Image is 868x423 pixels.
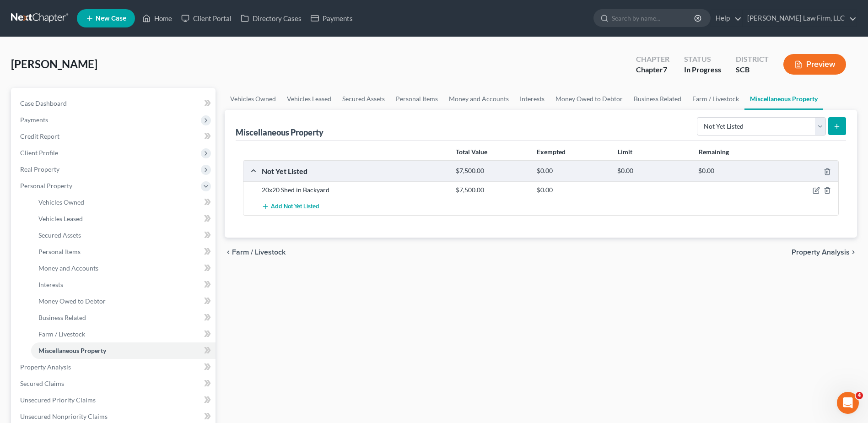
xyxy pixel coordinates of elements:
a: Directory Cases [236,10,306,27]
span: Client Profile [20,149,58,157]
strong: Remaining [699,148,729,156]
i: chevron_right [850,249,857,256]
strong: Limit [618,148,632,156]
span: [PERSON_NAME] [11,57,97,70]
strong: Exempted [537,148,566,156]
span: Money and Accounts [38,264,98,272]
span: Add Not Yet Listed [271,203,319,211]
span: Business Related [38,314,86,321]
span: Vehicles Leased [38,215,83,222]
a: Case Dashboard [13,95,216,112]
a: Money and Accounts [443,88,514,110]
a: Personal Items [390,88,443,110]
a: Farm / Livestock [31,326,216,342]
span: Farm / Livestock [38,330,85,338]
span: Unsecured Priority Claims [20,396,96,404]
a: Unsecured Priority Claims [13,392,216,408]
div: Status [684,54,721,65]
span: Real Property [20,165,59,173]
span: Payments [20,116,48,124]
a: Interests [514,88,550,110]
span: Credit Report [20,132,59,140]
div: $0.00 [694,167,775,175]
a: Payments [306,10,357,27]
a: Secured Assets [31,227,216,244]
a: Client Portal [177,10,236,27]
a: Secured Assets [337,88,390,110]
div: $7,500.00 [451,167,532,175]
a: Money Owed to Debtor [550,88,628,110]
button: chevron_left Farm / Livestock [225,249,286,256]
a: Business Related [31,309,216,326]
div: $0.00 [532,167,613,175]
span: Vehicles Owned [38,198,84,206]
a: Personal Items [31,244,216,260]
span: Secured Claims [20,380,64,387]
div: SCB [736,65,769,75]
a: Miscellaneous Property [31,342,216,359]
div: Chapter [636,65,669,75]
a: Help [711,10,742,27]
a: Miscellaneous Property [744,88,823,110]
a: Property Analysis [13,359,216,375]
button: Property Analysis chevron_right [792,249,857,256]
a: Interests [31,277,216,293]
div: $0.00 [532,185,613,195]
span: Personal Property [20,182,72,190]
span: Unsecured Nonpriority Claims [20,412,108,420]
span: Case Dashboard [20,99,67,107]
div: In Progress [684,65,721,75]
a: Secured Claims [13,375,216,392]
input: Search by name... [612,10,695,27]
div: $7,500.00 [451,185,532,195]
a: Money and Accounts [31,260,216,277]
iframe: Intercom live chat [837,392,859,414]
button: Add Not Yet Listed [262,198,319,215]
div: Not Yet Listed [257,166,451,176]
span: 4 [856,392,863,399]
span: Property Analysis [792,249,850,256]
div: $0.00 [613,167,694,175]
div: 20x20 Shed in Backyard [257,185,451,195]
div: Miscellaneous Property [236,127,323,138]
span: 7 [663,65,667,74]
a: Money Owed to Debtor [31,293,216,309]
strong: Total Value [456,148,487,156]
span: Personal Items [38,248,81,255]
a: Vehicles Leased [281,88,337,110]
a: Home [138,10,177,27]
a: Vehicles Leased [31,211,216,227]
a: Vehicles Owned [31,194,216,211]
span: Money Owed to Debtor [38,297,106,305]
button: Preview [783,54,846,75]
span: Miscellaneous Property [38,347,106,354]
i: chevron_left [225,249,232,256]
a: Vehicles Owned [225,88,281,110]
a: Farm / Livestock [687,88,744,110]
div: Chapter [636,54,669,65]
span: Secured Assets [38,231,81,239]
a: Business Related [628,88,687,110]
a: [PERSON_NAME] Law Firm, LLC [743,10,857,27]
div: District [736,54,769,65]
span: New Case [96,15,126,22]
span: Interests [38,281,63,288]
a: Credit Report [13,128,216,145]
span: Farm / Livestock [232,249,286,256]
span: Property Analysis [20,363,71,371]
